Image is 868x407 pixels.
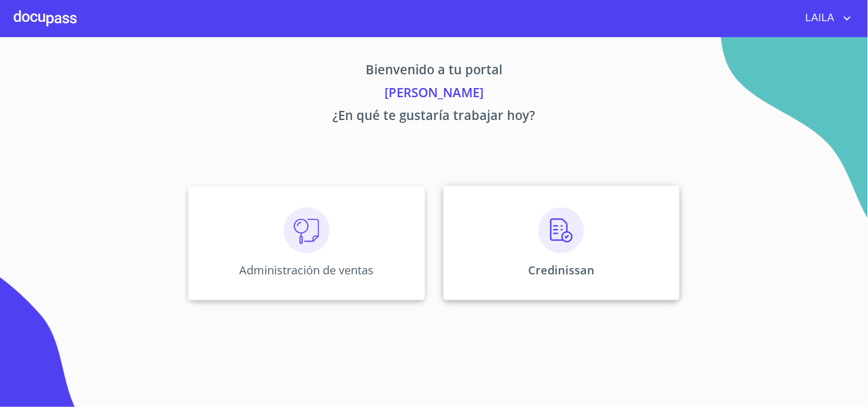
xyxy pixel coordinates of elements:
p: Credinissan [528,262,594,278]
span: LAILA [797,9,841,27]
img: consulta.png [284,208,330,253]
button: account of current user [797,9,854,27]
p: [PERSON_NAME] [82,83,787,106]
img: verificacion.png [538,208,584,253]
p: Administración de ventas [239,262,374,278]
p: Bienvenido a tu portal [82,60,787,83]
p: ¿En qué te gustaría trabajar hoy? [82,106,787,129]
